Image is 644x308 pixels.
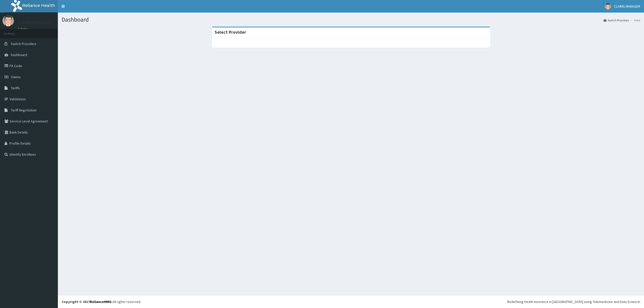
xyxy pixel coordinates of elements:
a: Switch Providers [603,18,629,22]
footer: All rights reserved. [58,295,644,308]
span: Tariff Negotiation [11,108,36,112]
a: Online [18,27,30,31]
span: Dashboard [11,53,27,57]
strong: Copyright © 2017 . [62,299,112,304]
p: CLAIMS MANAGER [18,20,51,25]
a: RelianceHMO [90,299,111,304]
li: Here [629,18,640,22]
span: Claims [11,75,21,79]
h1: Dashboard [62,16,640,23]
span: CLAIMS MANAGER [614,4,640,9]
strong: Select Provider [215,29,246,35]
img: User Image [3,15,14,26]
div: Redefining Heath Insurance in [GEOGRAPHIC_DATA] using Telemedicine and Data Science! [507,299,640,304]
span: Tariffs [11,86,20,90]
span: Switch Providers [11,41,36,46]
img: User Image [605,3,611,10]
